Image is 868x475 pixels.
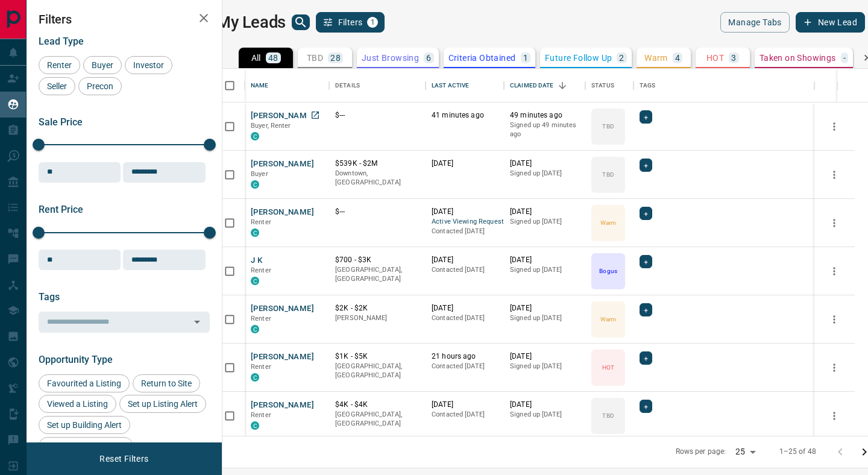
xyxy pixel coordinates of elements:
div: Reactivated Account [39,437,133,455]
div: condos.ca [251,132,259,140]
p: 2 [619,54,624,62]
p: Contacted [DATE] [432,410,498,420]
div: Set up Listing Alert [119,395,206,413]
p: [DATE] [432,400,498,410]
button: [PERSON_NAME] [251,207,314,218]
p: TBD [307,54,323,62]
div: 25 [731,443,759,461]
p: Warm [644,54,668,62]
p: 4 [675,54,680,62]
span: Renter [251,411,271,419]
div: condos.ca [251,228,259,237]
div: + [640,400,652,413]
p: TBD [602,411,614,420]
p: 1 [523,54,528,62]
p: 1–25 of 48 [779,447,816,457]
p: Bogus [599,266,617,275]
p: - [843,54,846,62]
div: Set up Building Alert [39,416,130,434]
button: J K [251,255,262,266]
p: [GEOGRAPHIC_DATA], [GEOGRAPHIC_DATA] [335,362,420,380]
p: $4K - $4K [335,400,420,410]
span: Set up Listing Alert [124,399,202,409]
span: Sale Price [39,116,83,128]
div: condos.ca [251,325,259,333]
button: search button [292,14,310,30]
span: + [644,304,648,316]
p: [DATE] [510,255,579,265]
p: Signed up 49 minutes ago [510,121,579,139]
p: TBD [602,122,614,131]
div: Details [335,69,360,102]
div: Name [245,69,329,102]
p: [DATE] [432,207,498,217]
button: more [825,359,843,377]
p: [DATE] [510,351,579,362]
span: Buyer [87,60,118,70]
button: [PERSON_NAME] [251,110,314,122]
p: TBD [602,170,614,179]
p: Taken on Showings [759,54,836,62]
div: + [640,255,652,268]
h2: Filters [39,12,210,27]
span: + [644,400,648,412]
p: Contacted [DATE] [432,227,498,236]
div: Viewed a Listing [39,395,116,413]
span: Lead Type [39,36,84,47]
div: + [640,207,652,220]
p: [DATE] [432,255,498,265]
p: Rows per page: [676,447,726,457]
p: 49 minutes ago [510,110,579,121]
p: Signed up [DATE] [510,313,579,323]
p: HOT [706,54,724,62]
span: Rent Price [39,204,83,215]
span: Buyer, Renter [251,122,291,130]
span: Renter [251,218,271,226]
div: Return to Site [133,374,200,392]
h1: My Leads [216,13,286,32]
span: Opportunity Type [39,354,113,365]
p: 28 [330,54,341,62]
p: 48 [268,54,278,62]
div: Tags [640,69,656,102]
p: Signed up [DATE] [510,265,579,275]
span: + [644,111,648,123]
p: Signed up [DATE] [510,410,579,420]
p: Just Browsing [362,54,419,62]
p: [DATE] [432,159,498,169]
div: Details [329,69,426,102]
button: Open [189,313,206,330]
button: more [825,310,843,329]
div: condos.ca [251,180,259,189]
div: Status [591,69,614,102]
p: [DATE] [432,303,498,313]
p: [DATE] [510,400,579,410]
button: more [825,214,843,232]
div: Claimed Date [510,69,554,102]
button: [PERSON_NAME] [251,303,314,315]
div: Name [251,69,269,102]
button: more [825,118,843,136]
div: + [640,303,652,316]
button: more [825,166,843,184]
p: [DATE] [510,207,579,217]
p: $700 - $3K [335,255,420,265]
p: Contacted [DATE] [432,313,498,323]
div: Last Active [426,69,504,102]
span: Renter [251,363,271,371]
p: 6 [426,54,431,62]
div: Tags [634,69,814,102]
p: Future Follow Up [545,54,612,62]
p: Downtown, [GEOGRAPHIC_DATA] [335,169,420,187]
div: condos.ca [251,277,259,285]
div: Buyer [83,56,122,74]
span: + [644,352,648,364]
p: Warm [600,315,616,324]
span: 1 [368,18,377,27]
p: 3 [731,54,736,62]
p: Signed up [DATE] [510,362,579,371]
span: Tags [39,291,60,303]
p: 41 minutes ago [432,110,498,121]
p: $--- [335,110,420,121]
button: Filters1 [316,12,385,33]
